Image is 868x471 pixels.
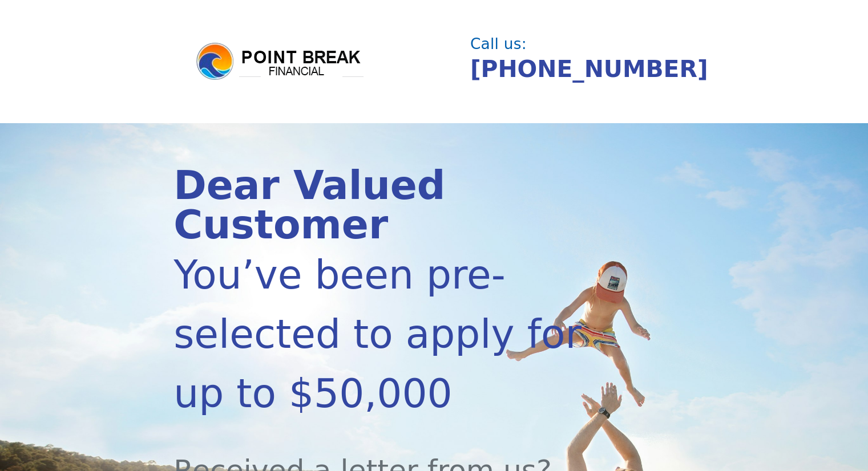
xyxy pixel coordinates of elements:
div: Dear Valued Customer [173,166,616,245]
a: [PHONE_NUMBER] [470,55,708,83]
img: logo.png [195,41,366,82]
div: Call us: [470,36,687,51]
div: You’ve been pre-selected to apply for up to $50,000 [173,245,616,423]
